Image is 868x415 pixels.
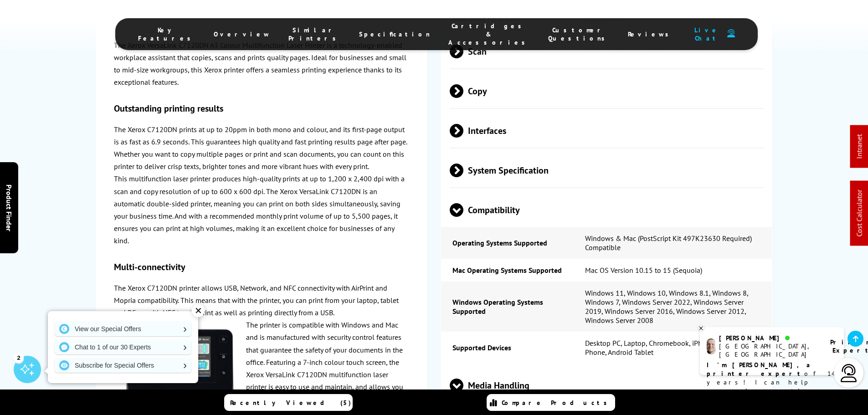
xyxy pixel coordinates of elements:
td: Mac OS Version 10.15 to 15 (Sequoia) [574,259,772,282]
span: Reviews [628,30,673,38]
a: Intranet [855,134,864,159]
td: Operating Systems Supported [441,227,573,259]
p: of 14 years! I can help you choose the right product [707,361,837,404]
span: Media Handling [450,368,764,402]
p: The Xerox C7120DN prints at up to 20ppm in both mono and colour, and its first-page output is as ... [114,123,409,173]
span: System Specification [450,153,764,187]
img: user-headset-duotone.svg [727,29,735,38]
span: Key Features [138,26,195,42]
p: The Xerox C7120DN printer allows USB, Network, and NFC connectivity with AirPrint and Mopria comp... [114,282,409,319]
div: [PERSON_NAME] [719,334,819,342]
p: The printer is compatible with Windows and Mac and is manufactured with security control features... [114,319,409,405]
span: Interfaces [450,113,764,148]
b: I'm [PERSON_NAME], a printer expert [707,361,813,378]
span: Live Chat [692,26,723,42]
a: View our Special Offers [55,322,191,336]
span: Compare Products [502,399,612,407]
td: Windows & Mac (PostScript Kit 497K23630 Required) Compatible [574,227,772,259]
span: Recently Viewed (5) [230,399,351,407]
span: Product Finder [5,184,14,231]
a: Compare Products [487,394,615,411]
span: Copy [450,74,764,108]
a: Chat to 1 of our 30 Experts [55,340,191,354]
div: [GEOGRAPHIC_DATA], [GEOGRAPHIC_DATA] [719,342,819,359]
span: Overview [214,30,270,38]
a: Cost Calculator [855,190,864,237]
p: The Xerox VersaLink C7120DN A3 Colour Multifunction Laser Printer is a technology-enabled workpla... [114,39,409,89]
a: Subscribe for Special Offers [55,358,191,373]
span: Cartridges & Accessories [448,22,530,46]
img: ashley-livechat.png [707,338,715,354]
img: user-headset-light.svg [840,364,858,382]
span: Similar Printers [288,26,341,42]
td: Mac Operating Systems Supported [441,259,573,282]
div: ✕ [192,304,205,317]
a: Recently Viewed (5) [224,394,353,411]
td: Windows 11, Windows 10, Windows 8.1, Windows 8, Windows 7, Windows Server 2022, Windows Server 20... [574,282,772,332]
td: Windows Operating Systems Supported [441,282,573,332]
td: Desktop PC, Laptop, Chromebook, iPhone, iPad, Android Phone, Android Tablet [574,332,772,364]
h3: Multi-connectivity [114,261,409,273]
span: Customer Questions [548,26,610,42]
h3: Outstanding printing results [114,102,409,114]
p: This multifunction laser printer produces high-quality prints at up to 1,200 x 2,400 dpi with a s... [114,173,409,247]
span: Specification [359,30,430,38]
span: Compatibility [450,193,764,227]
div: 2 [14,353,24,363]
td: Supported Devices [441,332,573,364]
